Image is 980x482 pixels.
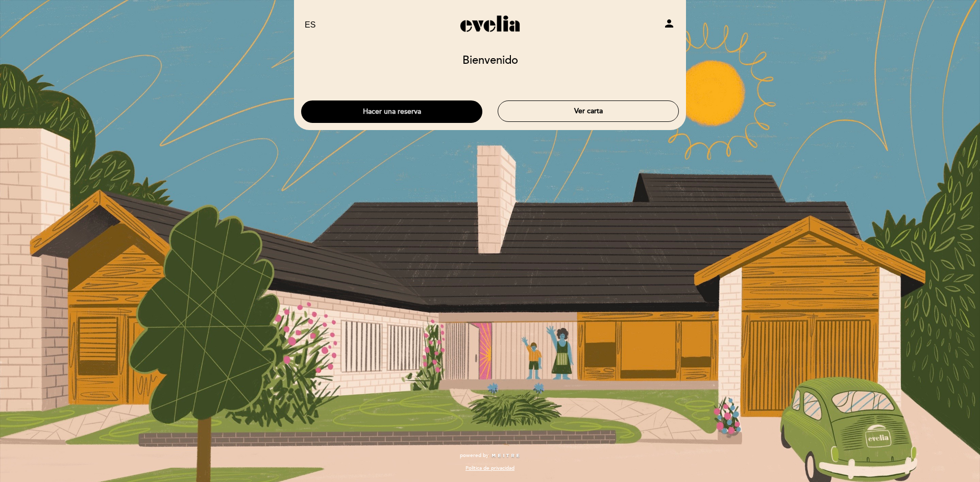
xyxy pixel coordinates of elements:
[460,452,520,459] a: powered by
[426,11,554,39] a: Evelia
[663,17,675,33] button: person
[301,100,482,123] button: Hacer una reserva
[460,452,488,459] span: powered by
[491,453,520,459] img: MEITRE
[663,17,675,30] i: person
[498,100,679,122] button: Ver carta
[465,465,514,472] a: Política de privacidad
[462,55,518,67] h1: Bienvenido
